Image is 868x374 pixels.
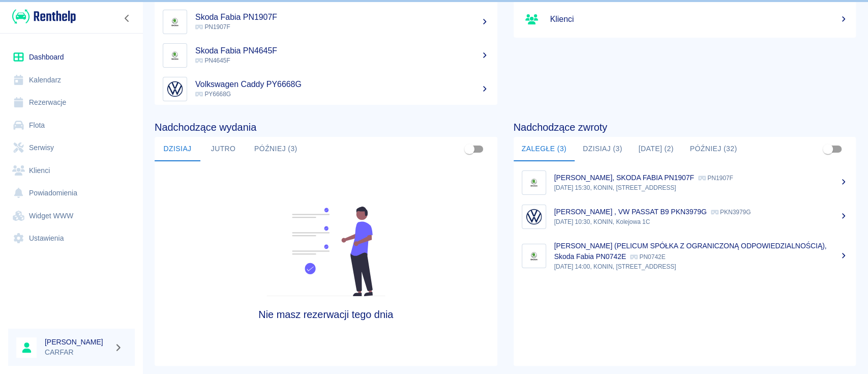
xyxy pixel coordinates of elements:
[554,208,707,216] p: [PERSON_NAME] , VW PASSAT B9 PKN3979G
[155,72,497,106] a: ImageVolkswagen Caddy PY6668G PY6668G
[8,136,135,159] a: Serwisy
[195,23,230,31] span: PN1907F
[8,69,135,92] a: Kalendarz
[195,79,489,90] h5: Volkswagen Caddy PY6668G
[155,39,497,72] a: ImageSkoda Fabia PN4645F PN4645F
[524,207,544,226] img: Image
[195,57,230,64] span: PN4645F
[524,173,544,192] img: Image
[155,5,497,39] a: ImageSkoda Fabia PN1907F PN1907F
[514,121,856,133] h4: Nadchodzące zwroty
[554,174,694,182] p: [PERSON_NAME], SKODA FABIA PN1907F
[155,137,200,161] button: Dzisiaj
[682,137,745,161] button: Później (32)
[8,182,135,205] a: Powiadomienia
[575,137,631,161] button: Dzisiaj (3)
[711,209,751,216] p: PKN3979G
[524,246,544,266] img: Image
[197,308,454,321] h4: Nie masz rezerwacji tego dnia
[554,183,848,192] p: [DATE] 15:30, KONIN, [STREET_ADDRESS]
[514,199,856,234] a: Image[PERSON_NAME] , VW PASSAT B9 PKN3979G PKN3979G[DATE] 10:30, KONIN, Kolejowa 1C
[155,121,497,133] h4: Nadchodzące wydania
[45,337,110,347] h6: [PERSON_NAME]
[554,262,848,271] p: [DATE] 14:00, KONIN, [STREET_ADDRESS]
[514,5,856,34] a: Klienci
[8,8,76,25] a: Renthelp logo
[165,12,185,32] img: Image
[460,139,479,159] span: Pokaż przypisane tylko do mnie
[165,79,185,99] img: Image
[698,175,733,182] p: PN1907F
[630,137,681,161] button: [DATE] (2)
[514,165,856,199] a: Image[PERSON_NAME], SKODA FABIA PN1907F PN1907F[DATE] 15:30, KONIN, [STREET_ADDRESS]
[195,46,489,56] h5: Skoda Fabia PN4645F
[195,12,489,22] h5: Skoda Fabia PN1907F
[514,234,856,278] a: Image[PERSON_NAME] (PELICUM SPÓŁKA Z OGRANICZONĄ ODPOWIEDZIALNOŚCIĄ), Skoda Fabia PN0742E PN0742E...
[119,12,135,25] button: Zwiń nawigację
[630,253,665,261] p: PN0742E
[195,91,231,98] span: PY6668G
[200,137,246,161] button: Jutro
[246,137,306,161] button: Później (3)
[818,139,837,159] span: Pokaż przypisane tylko do mnie
[165,46,185,65] img: Image
[8,227,135,250] a: Ustawienia
[550,14,848,24] h5: Klienci
[8,205,135,227] a: Widget WWW
[8,91,135,114] a: Rezerwacje
[8,159,135,182] a: Klienci
[554,217,848,226] p: [DATE] 10:30, KONIN, Kolejowa 1C
[8,114,135,137] a: Flota
[8,46,135,69] a: Dashboard
[514,137,575,161] button: Zaległe (3)
[12,8,76,25] img: Renthelp logo
[45,347,110,358] p: CARFAR
[260,207,392,296] img: Fleet
[554,242,827,261] p: [PERSON_NAME] (PELICUM SPÓŁKA Z OGRANICZONĄ ODPOWIEDZIALNOŚCIĄ), Skoda Fabia PN0742E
